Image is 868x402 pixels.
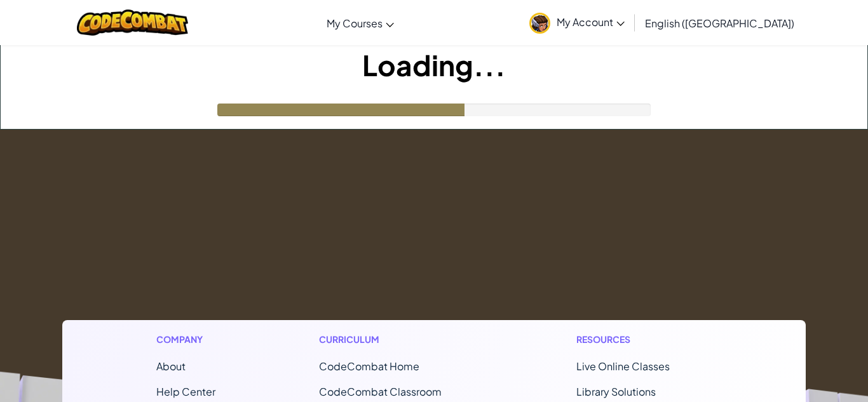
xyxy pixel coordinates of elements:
[639,6,801,40] a: English ([GEOGRAPHIC_DATA])
[156,385,215,398] a: Help Center
[576,359,670,373] a: Live Online Classes
[645,17,794,30] span: English ([GEOGRAPHIC_DATA])
[156,333,215,346] h1: Company
[1,45,867,84] h1: Loading...
[576,385,656,398] a: Library Solutions
[327,17,383,30] span: My Courses
[529,13,550,34] img: avatar
[523,3,631,43] a: My Account
[77,10,188,36] img: CodeCombat logo
[557,15,625,29] span: My Account
[319,359,419,373] span: CodeCombat Home
[156,359,186,373] a: About
[319,333,473,346] h1: Curriculum
[320,6,400,40] a: My Courses
[576,333,712,346] h1: Resources
[319,385,442,398] a: CodeCombat Classroom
